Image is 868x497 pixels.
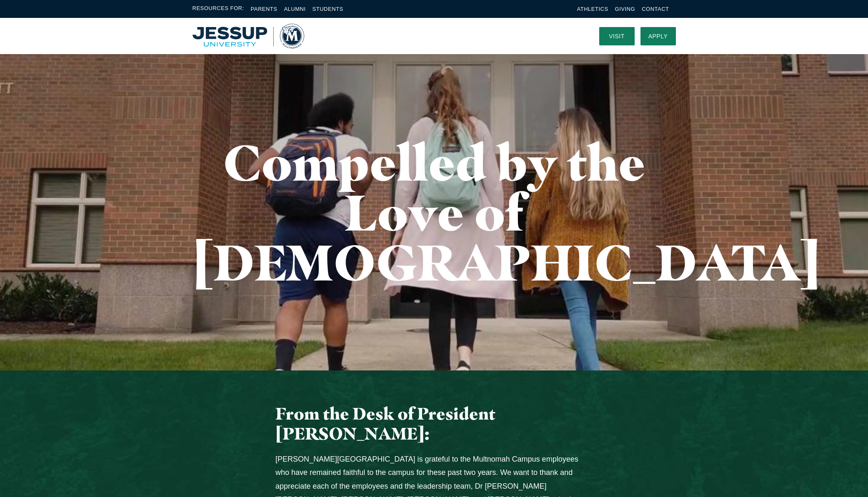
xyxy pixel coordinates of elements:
[275,403,495,444] span: From the Desk of President [PERSON_NAME]:
[313,6,343,12] a: Students
[615,6,635,12] a: Giving
[577,6,608,12] a: Athletics
[640,27,676,45] a: Apply
[599,27,635,45] a: Visit
[284,6,305,12] a: Alumni
[642,6,669,12] a: Contact
[193,4,244,14] span: Resources For:
[193,24,304,49] img: Multnomah University Logo
[193,24,304,49] a: Home
[251,6,278,12] a: Parents
[193,137,676,287] h1: Compelled by the Love of [DEMOGRAPHIC_DATA]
